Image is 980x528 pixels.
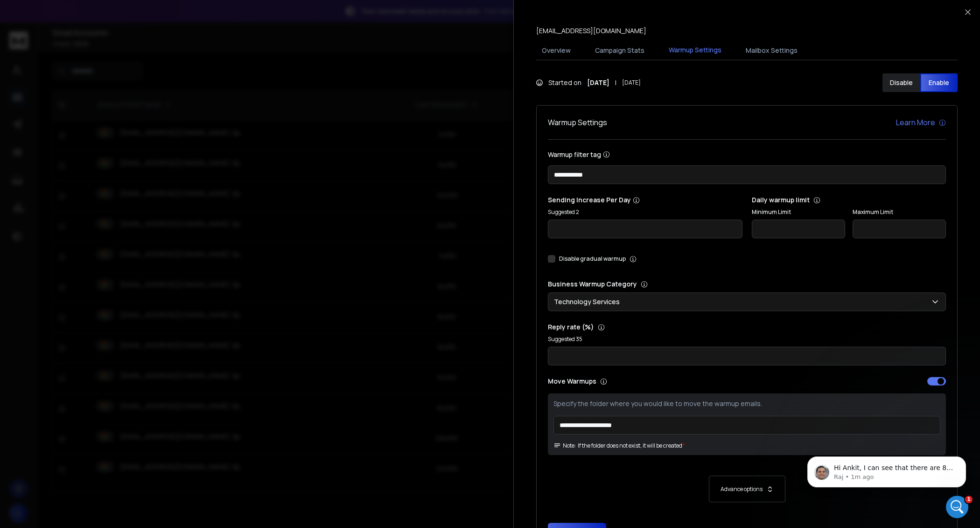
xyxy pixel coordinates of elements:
label: Warmup filter tag [548,151,946,158]
label: Disable gradual warmup [559,255,626,263]
button: DisableEnable [882,73,958,92]
p: Advance options [721,485,763,493]
button: Warmup Settings [663,40,727,61]
p: Suggested 2 [548,208,742,216]
span: | [615,78,616,87]
iframe: Intercom live chat [946,496,968,518]
button: Mailbox Settings [740,40,803,61]
a: Learn More [896,117,946,128]
p: Technology Services [554,297,623,307]
button: Disable [882,73,920,92]
p: If the folder does not exist, it will be created [578,442,682,450]
h1: Warmup Settings [548,117,607,128]
p: Move Warmups [548,377,744,386]
button: Advance options [557,476,937,502]
strong: [DATE] [587,78,609,87]
p: Suggested 35 [548,335,946,343]
p: Sending Increase Per Day [548,195,742,205]
button: Overview [536,40,576,61]
button: Campaign Stats [589,40,650,61]
iframe: Intercom notifications message [793,437,980,503]
p: Business Warmup Category [548,279,946,289]
span: [DATE] [622,79,641,86]
p: Specify the folder where you would like to move the warmup emails. [553,399,940,408]
div: Started on [536,78,641,87]
p: Reply rate (%) [548,322,946,332]
span: 1 [965,496,973,503]
label: Maximum Limit [853,208,946,216]
label: Minimum Limit [752,208,845,216]
p: Daily warmup limit [752,195,946,205]
span: Note: [553,442,576,450]
p: [EMAIL_ADDRESS][DOMAIN_NAME] [536,26,646,36]
button: Enable [920,73,958,92]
